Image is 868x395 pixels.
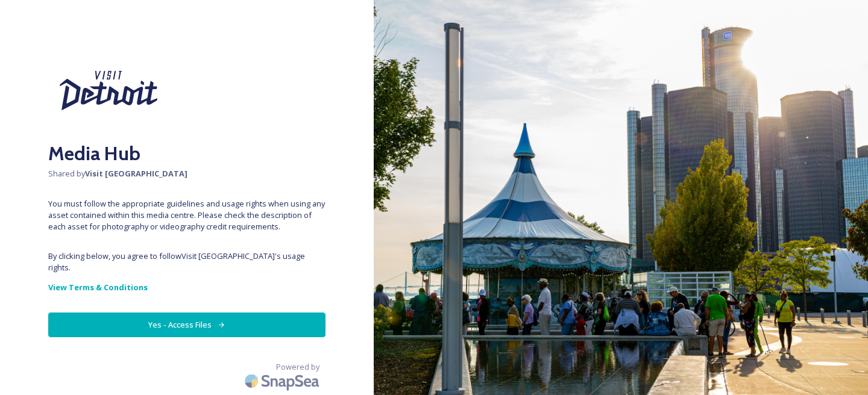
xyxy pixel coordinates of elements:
[276,361,319,373] span: Powered by
[48,168,325,179] span: Shared by
[241,367,325,395] img: SnapSea Logo
[48,250,325,273] span: By clicking below, you agree to follow Visit [GEOGRAPHIC_DATA] 's usage rights.
[85,168,187,179] strong: Visit [GEOGRAPHIC_DATA]
[48,280,325,294] a: View Terms & Conditions
[48,313,325,337] button: Yes - Access Files
[48,198,325,233] span: You must follow the appropriate guidelines and usage rights when using any asset contained within...
[48,48,169,133] img: Visit%20Detroit%20New%202024.svg
[48,139,325,168] h2: Media Hub
[48,282,148,293] strong: View Terms & Conditions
